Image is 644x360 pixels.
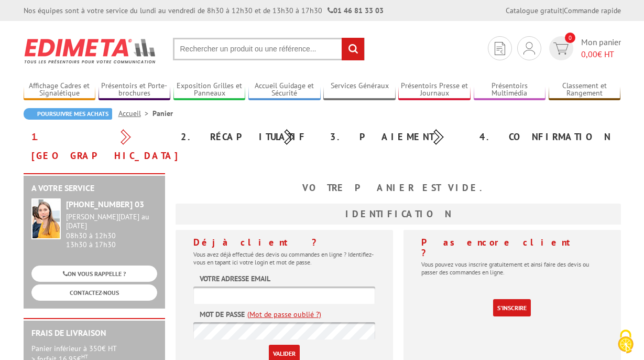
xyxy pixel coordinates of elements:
[495,42,505,55] img: devis rapide
[31,198,61,239] img: widget-service.jpg
[565,33,575,43] span: 0
[173,38,365,60] input: Rechercher un produit ou une référence...
[193,250,375,266] p: Vous avez déjà effectué des devis ou commandes en ligne ? Identifiez-vous en tapant ici votre log...
[506,5,621,16] div: |
[31,266,157,282] a: ON VOUS RAPPELLE ?
[474,81,546,99] a: Présentoirs Multimédia
[66,213,157,249] div: 08h30 à 12h30 13h30 à 17h30
[99,81,171,99] a: Présentoirs et Porte-brochures
[547,36,621,60] a: devis rapide 0 Mon panier 0,00€ HT
[553,43,569,55] img: devis rapide
[66,213,157,230] div: [PERSON_NAME][DATE] au [DATE]
[549,81,621,99] a: Classement et Rangement
[24,81,96,99] a: Affichage Cadres et Signalétique
[31,329,157,338] h2: Frais de Livraison
[31,284,157,301] a: CONTACTEZ-NOUS
[152,108,173,119] li: Panier
[247,309,321,320] a: (Mot de passe oublié ?)
[24,5,384,16] div: Nos équipes sont à votre service du lundi au vendredi de 8h30 à 12h30 et de 13h30 à 17h30
[581,49,597,59] span: 0,00
[581,36,621,60] span: Mon panier
[24,128,173,165] div: 1. [GEOGRAPHIC_DATA]
[24,108,112,120] a: Poursuivre mes achats
[81,353,88,360] sup: HT
[200,273,270,284] label: Votre adresse email
[31,184,157,193] h2: A votre service
[193,237,375,248] h4: Déjà client ?
[173,81,246,99] a: Exposition Grilles et Panneaux
[613,329,639,355] img: Cookies (fenêtre modale)
[118,109,152,118] a: Accueil
[421,260,603,276] p: Vous pouvez vous inscrire gratuitement et ainsi faire des devis ou passer des commandes en ligne.
[607,324,644,360] button: Cookies (fenêtre modale)
[506,6,562,15] a: Catalogue gratuit
[398,81,471,99] a: Présentoirs Presse et Journaux
[523,42,535,55] img: devis rapide
[66,199,144,209] strong: [PHONE_NUMBER] 03
[302,182,494,194] b: Votre panier est vide.
[322,128,472,146] div: 3. Paiement
[328,6,384,15] strong: 01 46 81 33 03
[421,237,603,258] h4: Pas encore client ?
[581,48,621,60] span: € HT
[342,38,364,60] input: rechercher
[176,204,621,225] h3: Identification
[24,31,157,70] img: Edimeta
[472,128,621,146] div: 4. Confirmation
[564,6,621,15] a: Commande rapide
[493,299,531,316] a: S'inscrire
[323,81,396,99] a: Services Généraux
[200,309,245,320] label: Mot de passe
[173,128,322,146] div: 2. Récapitulatif
[248,81,321,99] a: Accueil Guidage et Sécurité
